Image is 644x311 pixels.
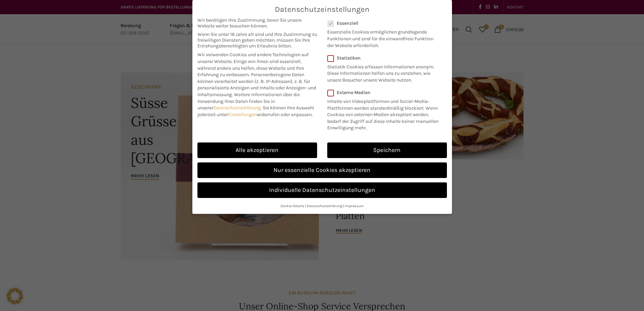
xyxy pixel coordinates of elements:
[327,61,438,84] p: Statistik Cookies erfassen Informationen anonym. Diese Informationen helfen uns zu verstehen, wie...
[197,72,316,97] span: Personenbezogene Daten können verarbeitet werden (z. B. IP-Adressen), z. B. für personalisierte A...
[228,112,257,117] a: Einstellungen
[281,204,304,208] a: Cookie-Details
[213,105,261,111] a: Datenschutzerklärung
[197,142,317,158] a: Alle akzeptieren
[327,142,447,158] a: Speichern
[275,5,369,14] span: Datenschutzeinstellungen
[197,162,447,178] a: Nur essenzielle Cookies akzeptieren
[327,95,443,131] p: Inhalte von Videoplattformen und Social-Media-Plattformen werden standardmäßig blockiert. Wenn Co...
[327,55,438,61] label: Statistiken
[327,90,443,95] label: Externe Medien
[327,26,438,49] p: Essenzielle Cookies ermöglichen grundlegende Funktionen und sind für die einwandfreie Funktion de...
[197,31,317,49] span: Wenn Sie unter 16 Jahre alt sind und Ihre Zustimmung zu freiwilligen Diensten geben möchten, müss...
[197,182,447,198] a: Individuelle Datenschutzeinstellungen
[345,204,364,208] a: Impressum
[307,204,342,208] a: Datenschutzerklärung
[197,105,314,117] span: Sie können Ihre Auswahl jederzeit unter widerrufen oder anpassen.
[197,17,317,29] span: Wir benötigen Ihre Zustimmung, bevor Sie unsere Website weiter besuchen können.
[197,52,309,77] span: Wir verwenden Cookies und andere Technologien auf unserer Website. Einige von ihnen sind essenzie...
[327,20,438,26] label: Essenziell
[197,92,300,111] span: Weitere Informationen über die Verwendung Ihrer Daten finden Sie in unserer .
